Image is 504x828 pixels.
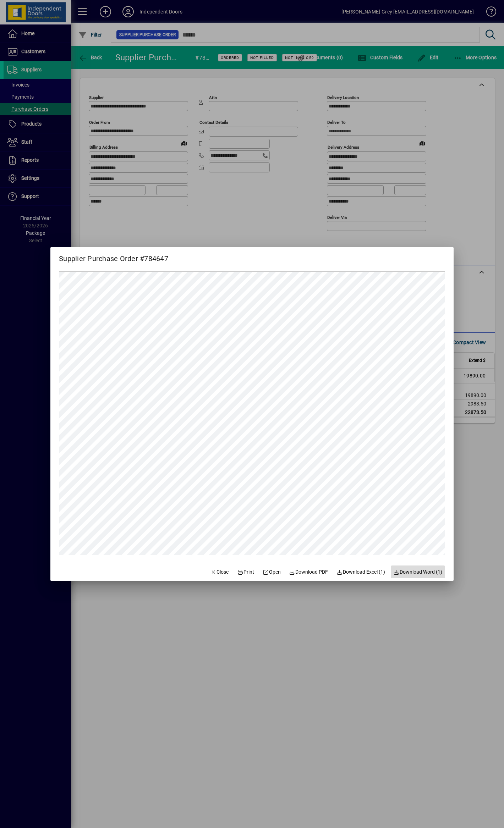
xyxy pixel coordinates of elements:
[394,568,443,576] span: Download Word (1)
[237,568,254,576] span: Print
[234,565,257,578] button: Print
[289,568,328,576] span: Download PDF
[208,565,232,578] button: Close
[210,568,229,576] span: Close
[260,565,284,578] a: Open
[50,247,177,264] h2: Supplier Purchase Order #784647
[336,568,385,576] span: Download Excel (1)
[263,568,281,576] span: Open
[286,565,331,578] a: Download PDF
[334,565,388,578] button: Download Excel (1)
[391,565,445,578] button: Download Word (1)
